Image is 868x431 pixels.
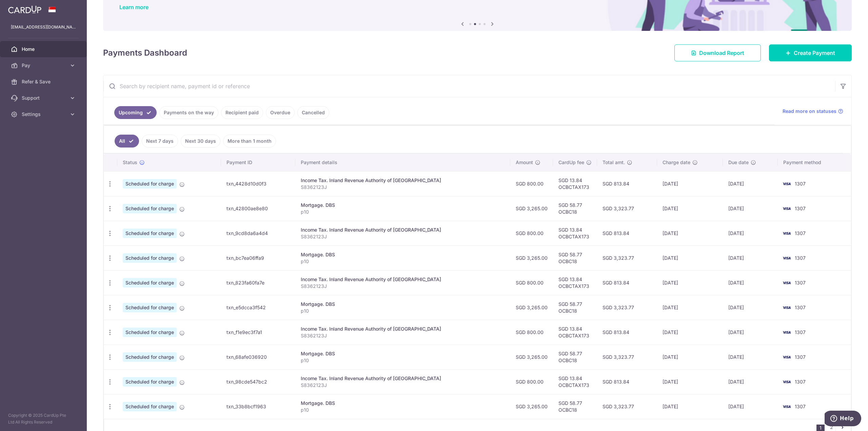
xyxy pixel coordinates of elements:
td: [DATE] [657,394,723,419]
span: Settings [22,111,66,118]
span: Charge date [663,159,690,166]
td: SGD 813.84 [597,369,657,394]
span: Scheduled for charge [123,352,177,362]
img: Bank Card [780,180,793,188]
p: p10 [301,407,505,413]
a: Learn more [119,4,149,11]
a: Upcoming [114,106,157,119]
td: [DATE] [723,196,778,221]
a: Create Payment [769,44,852,61]
td: SGD 813.84 [597,171,657,196]
span: Scheduled for charge [123,253,177,263]
div: Mortgage. DBS [301,350,505,357]
td: SGD 3,323.77 [597,295,657,320]
p: S8362123J [301,184,505,191]
td: [DATE] [723,394,778,419]
img: Bank Card [780,303,793,312]
span: Download Report [699,49,744,57]
div: Income Tax. Inland Revenue Authority of [GEOGRAPHIC_DATA] [301,375,505,382]
td: SGD 3,323.77 [597,394,657,419]
span: CardUp fee [558,159,584,166]
p: p10 [301,357,505,364]
p: p10 [301,258,505,265]
span: Support [22,95,66,101]
p: S8362123J [301,233,505,240]
td: SGD 3,265.00 [510,295,553,320]
p: p10 [301,209,505,215]
td: [DATE] [657,295,723,320]
td: [DATE] [657,246,723,270]
a: All [115,135,139,148]
input: Search by recipient name, payment id or reference [103,75,835,97]
span: Scheduled for charge [123,377,177,387]
span: Scheduled for charge [123,179,177,189]
p: S8362123J [301,382,505,389]
td: SGD 3,323.77 [597,345,657,369]
td: SGD 58.77 OCBC18 [553,246,597,270]
td: SGD 813.84 [597,221,657,246]
td: [DATE] [657,270,723,295]
td: SGD 13.84 OCBCTAX173 [553,320,597,345]
img: Bank Card [780,378,793,386]
td: SGD 58.77 OCBC18 [553,295,597,320]
img: Bank Card [780,254,793,262]
th: Payment details [295,154,510,171]
span: 1307 [795,379,806,385]
span: 1307 [795,230,806,236]
p: S8362123J [301,332,505,339]
span: Scheduled for charge [123,328,177,337]
td: SGD 813.84 [597,270,657,295]
span: 1307 [795,280,806,286]
td: SGD 58.77 OCBC18 [553,394,597,419]
span: Scheduled for charge [123,402,177,411]
span: 1307 [795,354,806,360]
a: More than 1 month [223,135,276,148]
td: [DATE] [723,369,778,394]
td: SGD 3,265.00 [510,246,553,270]
th: Payment method [778,154,851,171]
span: Scheduled for charge [123,204,177,213]
img: Bank Card [780,403,793,411]
td: [DATE] [723,345,778,369]
iframe: Opens a widget where you can find more information [825,411,861,428]
td: [DATE] [723,320,778,345]
span: 1307 [795,181,806,187]
p: [EMAIL_ADDRESS][DOMAIN_NAME] [11,24,76,31]
span: Read more on statuses [783,108,836,115]
div: Mortgage. DBS [301,400,505,407]
span: Create Payment [794,49,835,57]
span: 1307 [795,305,806,310]
td: SGD 3,265.00 [510,345,553,369]
img: Bank Card [780,328,793,336]
td: SGD 3,265.00 [510,196,553,221]
td: [DATE] [657,345,723,369]
img: Bank Card [780,353,793,361]
span: Home [22,46,66,53]
td: txn_bc7ea06ffa9 [221,246,295,270]
td: txn_98cde547bc2 [221,369,295,394]
h4: Payments Dashboard [103,47,187,59]
td: SGD 800.00 [510,320,553,345]
span: 1307 [795,255,806,261]
td: [DATE] [657,369,723,394]
a: Recipient paid [221,106,263,119]
div: Mortgage. DBS [301,202,505,209]
td: txn_823fa60fa7e [221,270,295,295]
td: SGD 800.00 [510,369,553,394]
a: Cancelled [297,106,329,119]
span: 1307 [795,205,806,211]
img: Bank Card [780,229,793,237]
td: txn_33b8bcf1963 [221,394,295,419]
td: [DATE] [657,221,723,246]
span: Total amt. [603,159,625,166]
td: SGD 800.00 [510,171,553,196]
a: Next 7 days [142,135,178,148]
td: txn_4428d10d0f3 [221,171,295,196]
td: [DATE] [723,270,778,295]
img: Bank Card [780,204,793,213]
span: Status [123,159,137,166]
td: SGD 13.84 OCBCTAX173 [553,369,597,394]
img: CardUp [8,5,41,14]
td: [DATE] [723,295,778,320]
